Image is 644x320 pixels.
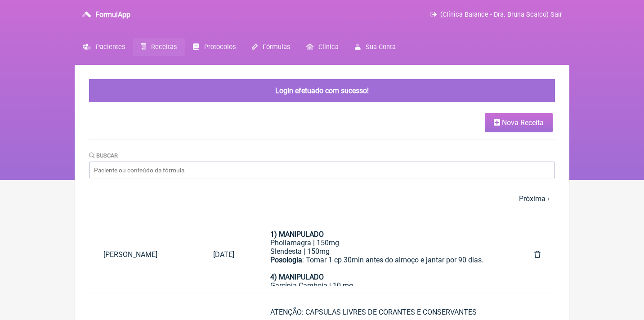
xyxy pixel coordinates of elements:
nav: pager [89,189,555,208]
a: Fórmulas [244,38,298,56]
a: Protocolos [185,38,243,56]
a: 1) MANIPULADOPholiamagra | 150mgSlendesta | 150mgPosologia: Tomar 1 cp 30min antes do almoço e ja... [256,223,513,286]
div: Login efetuado com sucesso! [89,79,555,102]
a: Próxima › [519,194,550,203]
span: Clínica [318,43,339,51]
a: [DATE] [199,243,249,266]
a: Clínica [298,38,347,56]
div: Pholiamagra | 150mg [270,239,498,247]
a: (Clínica Balance - Dra. Bruna Scalco) Sair [430,11,562,18]
a: Pacientes [75,38,133,56]
div: Slendesta | 150mg [270,247,498,256]
div: Garcínia Camboja | 10 mg [270,281,498,290]
h3: FormulApp [95,10,130,19]
span: Fórmulas [263,43,290,51]
strong: 1) MANIPULADO [270,230,324,239]
span: Sua Conta [366,43,396,51]
a: Nova Receita [485,113,553,132]
label: Buscar [89,152,118,159]
strong: 4) MANIPULADO [270,273,324,281]
a: [PERSON_NAME] [89,243,199,266]
div: : Tomar 1 cp 30min antes do almoço e jantar por 90 dias. [270,256,498,273]
input: Paciente ou conteúdo da fórmula [89,162,555,178]
span: Nova Receita [502,118,544,127]
a: Receitas [133,38,185,56]
strong: Posologia [270,256,302,264]
span: (Clínica Balance - Dra. Bruna Scalco) Sair [440,11,562,18]
span: Receitas [151,43,177,51]
span: Protocolos [204,43,236,51]
a: Sua Conta [347,38,404,56]
span: Pacientes [96,43,125,51]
